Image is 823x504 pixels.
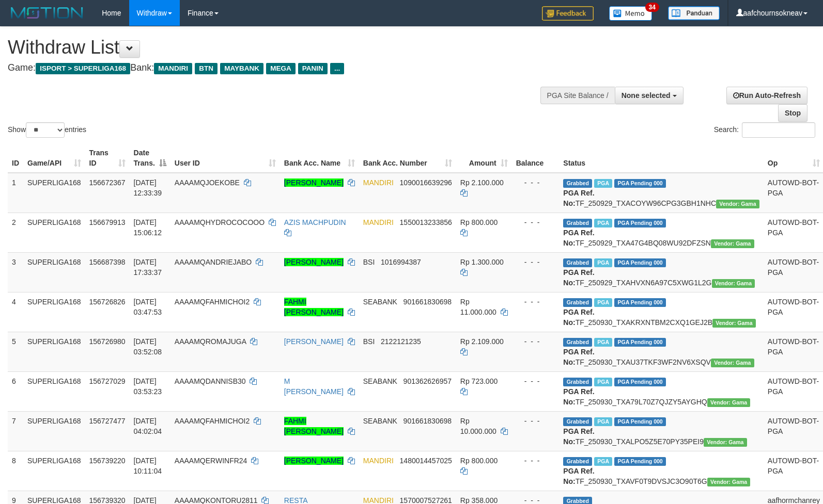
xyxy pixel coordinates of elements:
[559,252,763,292] td: TF_250929_TXAHVXN6A97C5XWG1L2G
[622,91,671,100] span: None selected
[614,219,666,227] span: PGA Pending
[594,338,612,347] span: Marked by aafromsomean
[563,189,594,207] b: PGA Ref. No:
[707,398,751,407] span: Vendor URL: https://trx31.1velocity.biz
[8,5,86,21] img: MOTION_logo.png
[284,377,344,396] a: M [PERSON_NAME]
[460,417,496,435] span: Rp 10.000.000
[563,457,592,466] span: Grabbed
[134,457,162,475] span: [DATE] 10:11:04
[363,377,397,385] span: SEABANK
[540,87,615,104] div: PGA Site Balance /
[175,298,250,306] span: AAAAMQFAHMICHOI2
[8,143,23,173] th: ID
[23,252,85,292] td: SUPERLIGA168
[134,178,162,197] span: [DATE] 12:33:39
[363,258,375,266] span: BSI
[284,178,344,187] a: [PERSON_NAME]
[460,298,496,316] span: Rp 11.000.000
[134,337,162,356] span: [DATE] 03:52:08
[400,457,452,465] span: Copy 1480014457025 to clipboard
[403,417,452,425] span: Copy 901661830698 to clipboard
[403,298,452,306] span: Copy 901661830698 to clipboard
[154,63,192,74] span: MANDIRI
[563,348,594,366] b: PGA Ref. No:
[381,337,421,346] span: Copy 2122121235 to clipboard
[563,179,592,188] span: Grabbed
[89,178,126,187] span: 156672367
[403,377,452,385] span: Copy 901362626957 to clipboard
[8,63,538,73] h4: Game: Bank:
[614,258,666,267] span: PGA Pending
[8,292,23,332] td: 4
[134,218,162,237] span: [DATE] 15:06:12
[704,438,747,447] span: Vendor URL: https://trx31.1velocity.biz
[170,143,280,173] th: User ID: activate to sort column ascending
[614,298,666,307] span: PGA Pending
[195,63,218,74] span: BTN
[266,63,296,74] span: MEGA
[563,387,594,406] b: PGA Ref. No:
[516,456,555,466] div: - - -
[8,213,23,252] td: 2
[8,451,23,491] td: 8
[559,332,763,371] td: TF_250930_TXAU37TKF3WF2NV6XSQV
[134,417,162,435] span: [DATE] 04:02:04
[516,177,555,188] div: - - -
[778,104,808,122] a: Stop
[542,6,594,21] img: Feedback.jpg
[645,3,659,12] span: 34
[284,457,344,465] a: [PERSON_NAME]
[615,87,684,104] button: None selected
[89,417,126,425] span: 156727477
[23,371,85,411] td: SUPERLIGA168
[707,478,751,486] span: Vendor URL: https://trx31.1velocity.biz
[594,378,612,386] span: Marked by aafandaneth
[8,37,538,58] h1: Withdraw List
[400,178,452,187] span: Copy 1090016639296 to clipboard
[516,257,555,267] div: - - -
[284,337,344,346] a: [PERSON_NAME]
[8,173,23,213] td: 1
[563,258,592,267] span: Grabbed
[175,258,252,266] span: AAAAMQANDRIEJABO
[563,467,594,485] b: PGA Ref. No:
[559,173,763,213] td: TF_250929_TXACOYW96CPG3GBH1NHC
[23,451,85,491] td: SUPERLIGA168
[89,337,126,346] span: 156726980
[559,292,763,332] td: TF_250930_TXAKRXNTBM2CXQ1GEJ2B
[460,377,498,385] span: Rp 723.000
[516,376,555,386] div: - - -
[668,6,720,20] img: panduan.png
[559,213,763,252] td: TF_250929_TXA47G4BQ08WU92DFZSN
[559,451,763,491] td: TF_250930_TXAVF0T9DVSJC3O90T6G
[614,457,666,466] span: PGA Pending
[609,6,653,21] img: Button%20Memo.svg
[516,217,555,227] div: - - -
[280,143,359,173] th: Bank Acc. Name: activate to sort column ascending
[711,359,754,367] span: Vendor URL: https://trx31.1velocity.biz
[130,143,170,173] th: Date Trans.: activate to sort column descending
[563,298,592,307] span: Grabbed
[614,179,666,188] span: PGA Pending
[175,457,247,465] span: AAAAMQERWINFR24
[456,143,512,173] th: Amount: activate to sort column ascending
[363,417,397,425] span: SEABANK
[512,143,560,173] th: Balance
[284,417,344,435] a: FAHMI [PERSON_NAME]
[330,63,344,74] span: ...
[23,332,85,371] td: SUPERLIGA168
[614,378,666,386] span: PGA Pending
[134,377,162,396] span: [DATE] 03:53:23
[36,63,130,74] span: ISPORT > SUPERLIGA168
[742,122,815,138] input: Search:
[89,457,126,465] span: 156739220
[8,252,23,292] td: 3
[460,178,504,187] span: Rp 2.100.000
[516,336,555,347] div: - - -
[284,298,344,316] a: FAHMI [PERSON_NAME]
[298,63,328,74] span: PANIN
[89,218,126,226] span: 156679913
[714,122,815,138] label: Search:
[363,178,394,187] span: MANDIRI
